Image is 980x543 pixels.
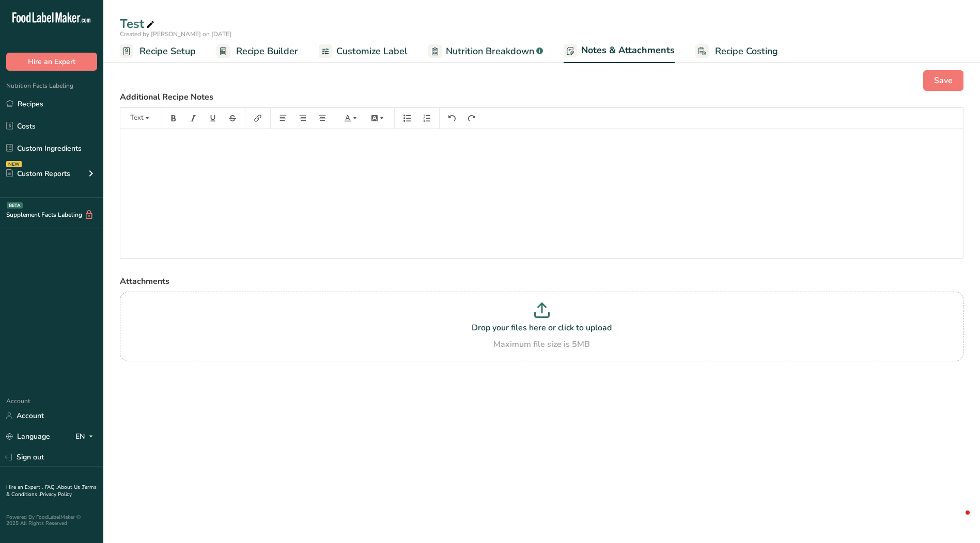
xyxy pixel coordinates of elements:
[336,44,408,58] span: Customize Label
[45,484,57,491] a: FAQ .
[40,491,72,498] a: Privacy Policy
[120,30,231,38] span: Created by [PERSON_NAME] on [DATE]
[319,40,408,63] a: Customize Label
[6,168,70,179] div: Custom Reports
[120,40,196,63] a: Recipe Setup
[581,43,675,57] span: Notes & Attachments
[6,53,97,71] button: Hire an Expert
[6,427,50,445] a: Language
[122,338,961,350] div: Maximum file size is 5MB
[236,44,298,58] span: Recipe Builder
[695,40,778,63] a: Recipe Costing
[6,484,43,491] a: Hire an Expert .
[216,40,298,63] a: Recipe Builder
[934,74,953,87] span: Save
[120,276,169,287] span: Attachments
[564,39,675,63] a: Notes & Attachments
[428,40,543,63] a: Nutrition Breakdown
[57,484,82,491] a: About Us .
[446,44,534,58] span: Nutrition Breakdown
[6,484,97,498] a: Terms & Conditions .
[6,161,22,167] div: NEW
[75,430,97,443] div: EN
[139,44,196,58] span: Recipe Setup
[120,91,963,103] label: Additional Recipe Notes
[120,14,157,33] div: Test
[125,110,156,126] button: Text
[715,44,778,58] span: Recipe Costing
[6,514,97,526] div: Powered By FoodLabelMaker © 2025 All Rights Reserved
[7,202,23,209] div: BETA
[923,70,963,91] button: Save
[122,322,961,334] p: Drop your files here or click to upload
[945,508,970,533] iframe: Intercom live chat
